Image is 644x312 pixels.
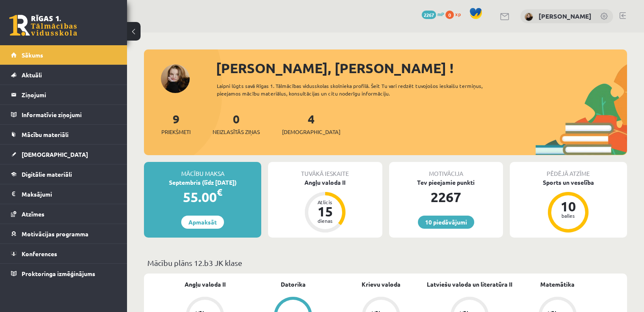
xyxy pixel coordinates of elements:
[418,216,474,229] a: 10 piedāvājumi
[11,105,116,124] a: Informatīvie ziņojumi
[11,224,116,244] a: Motivācijas programma
[213,128,260,136] span: Neizlasītās ziņas
[11,244,116,263] a: Konferences
[22,105,116,124] legend: Informatīvie ziņojumi
[11,85,116,104] a: Ziņojumi
[22,230,88,238] span: Motivācijas programma
[312,200,338,205] div: Atlicis
[213,111,260,136] a: 0Neizlasītās ziņas
[282,111,340,136] a: 4[DEMOGRAPHIC_DATA]
[161,128,191,136] span: Priekšmeti
[510,178,627,187] div: Sports un veselība
[161,111,191,136] a: 9Priekšmeti
[510,162,627,178] div: Pēdējā atzīme
[217,82,507,97] div: Laipni lūgts savā Rīgas 1. Tālmācības vidusskolas skolnieka profilā. Šeit Tu vari redzēt tuvojošo...
[539,12,591,20] a: [PERSON_NAME]
[22,184,116,204] legend: Maksājumi
[185,280,226,289] a: Angļu valoda II
[11,65,116,85] a: Aktuāli
[22,131,69,138] span: Mācību materiāli
[11,45,116,65] a: Sākums
[22,210,44,218] span: Atzīmes
[389,162,503,178] div: Motivācija
[144,187,261,207] div: 55.00
[22,250,57,257] span: Konferences
[427,280,512,289] a: Latviešu valoda un literatūra II
[217,186,222,198] span: €
[312,205,338,218] div: 15
[268,162,382,178] div: Tuvākā ieskaite
[11,184,116,204] a: Maksājumi
[422,11,436,19] span: 2267
[422,11,444,17] a: 2267 mP
[268,178,382,234] a: Angļu valoda II Atlicis 15 dienas
[22,151,88,158] span: [DEMOGRAPHIC_DATA]
[22,71,42,79] span: Aktuāli
[389,187,503,207] div: 2267
[455,11,461,17] span: xp
[22,170,72,178] span: Digitālie materiāli
[525,13,533,21] img: Daniela Ūse
[22,51,43,59] span: Sākums
[11,145,116,164] a: [DEMOGRAPHIC_DATA]
[510,178,627,234] a: Sports un veselība 10 balles
[11,164,116,184] a: Digitālie materiāli
[22,85,116,104] legend: Ziņojumi
[144,178,261,187] div: Septembris (līdz [DATE])
[389,178,503,187] div: Tev pieejamie punkti
[181,216,224,229] a: Apmaksāt
[147,257,624,268] p: Mācību plāns 12.b3 JK klase
[312,218,338,223] div: dienas
[540,280,575,289] a: Matemātika
[11,204,116,224] a: Atzīmes
[556,213,581,218] div: balles
[556,200,581,213] div: 10
[445,11,465,17] a: 0 xp
[282,128,340,136] span: [DEMOGRAPHIC_DATA]
[362,280,401,289] a: Krievu valoda
[11,125,116,144] a: Mācību materiāli
[216,58,627,78] div: [PERSON_NAME], [PERSON_NAME] !
[9,15,77,36] a: Rīgas 1. Tālmācības vidusskola
[445,11,454,19] span: 0
[22,270,95,277] span: Proktoringa izmēģinājums
[11,264,116,283] a: Proktoringa izmēģinājums
[437,11,444,17] span: mP
[144,162,261,178] div: Mācību maksa
[281,280,306,289] a: Datorika
[268,178,382,187] div: Angļu valoda II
